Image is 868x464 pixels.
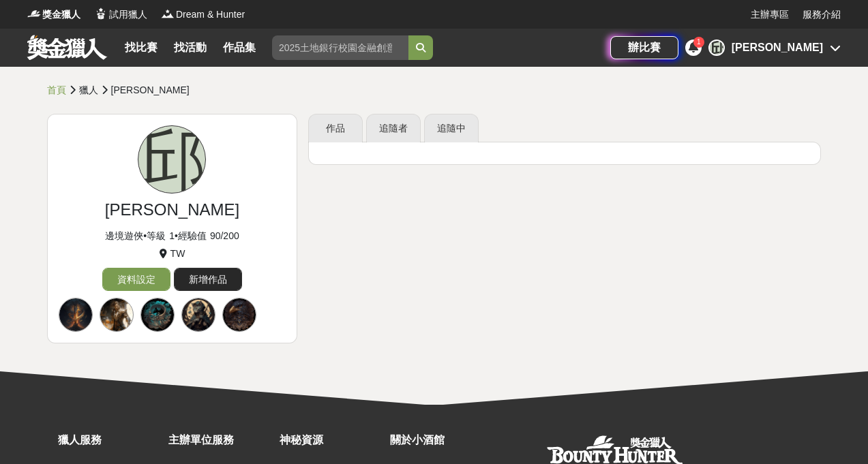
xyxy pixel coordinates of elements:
[147,230,166,241] span: 等級
[176,7,245,22] span: Dream & Hunter
[175,230,178,241] span: •
[94,7,147,22] a: Logo試用獵人
[732,40,823,56] div: [PERSON_NAME]
[27,7,41,20] img: Logo
[161,7,245,22] a: LogoDream & Hunter
[109,7,147,22] span: 試用獵人
[169,230,175,241] span: 1
[803,7,841,22] a: 服務介紹
[366,114,421,142] a: 追隨者
[102,268,170,291] a: 資料設定
[751,7,789,22] a: 主辦專區
[708,40,725,56] div: 邱
[119,38,163,57] a: 找比賽
[210,230,239,241] span: 90 / 200
[47,84,66,95] a: 首頁
[138,125,206,194] div: 邱
[168,38,212,57] a: 找活動
[94,7,108,20] img: Logo
[27,7,80,22] a: Logo獎金獵人
[59,198,286,222] div: [PERSON_NAME]
[168,432,272,448] div: 主辦單位服務
[272,35,408,60] input: 2025土地銀行校園金融創意挑戰賽：從你出發 開啟智慧金融新頁
[170,248,185,259] span: TW
[111,84,190,95] span: [PERSON_NAME]
[174,268,242,291] a: 新增作品
[161,7,175,20] img: Logo
[79,84,98,95] span: 獵人
[143,230,147,241] span: •
[390,432,494,448] div: 關於小酒館
[610,36,678,59] a: 辦比賽
[218,38,261,57] a: 作品集
[105,230,143,241] span: 邊境遊俠
[280,432,383,448] div: 神秘資源
[58,432,162,448] div: 獵人服務
[42,7,80,22] span: 獎金獵人
[697,38,701,46] span: 1
[308,114,363,142] a: 作品
[178,230,207,241] span: 經驗值
[424,114,479,142] a: 追隨中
